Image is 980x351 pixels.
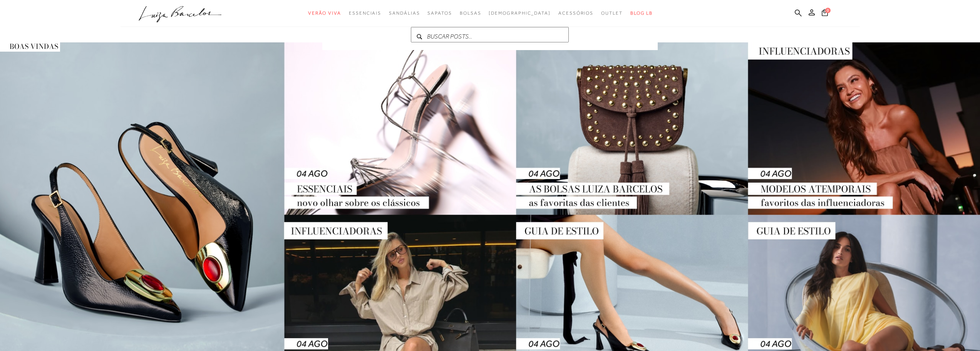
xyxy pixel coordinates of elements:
[489,6,551,20] a: noSubCategoriesText
[460,10,481,16] span: Bolsas
[308,6,341,20] a: categoryNavScreenReaderText
[308,10,341,16] span: Verão Viva
[489,10,551,16] span: [DEMOGRAPHIC_DATA]
[630,6,653,20] a: BLOG LB
[349,10,381,16] span: Essenciais
[427,6,452,20] a: categoryNavScreenReaderText
[411,27,569,42] input: BUSCAR POSTS...
[601,6,623,20] a: categoryNavScreenReaderText
[558,6,593,20] a: categoryNavScreenReaderText
[601,10,623,16] span: Outlet
[460,6,481,20] a: categoryNavScreenReaderText
[819,8,830,19] button: 0
[630,10,653,16] span: BLOG LB
[349,6,381,20] a: categoryNavScreenReaderText
[427,10,452,16] span: Sapatos
[389,6,420,20] a: categoryNavScreenReaderText
[825,8,831,13] span: 0
[389,10,420,16] span: Sandálias
[558,10,593,16] span: Acessórios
